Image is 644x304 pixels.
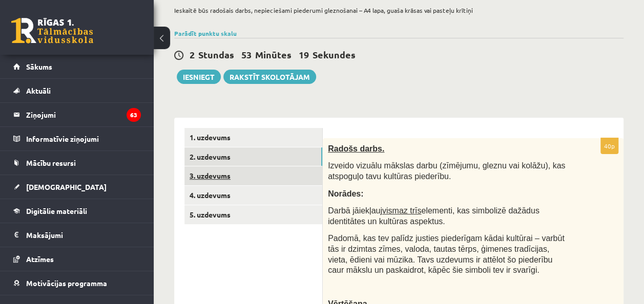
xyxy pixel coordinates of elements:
[184,186,322,205] a: 4. uzdevums
[328,144,384,153] span: Radošs darbs.
[13,175,141,199] a: [DEMOGRAPHIC_DATA]
[13,127,141,150] a: Informatīvie ziņojumi
[241,49,252,60] span: 53
[184,128,322,147] a: 1. uzdevums
[328,206,539,226] span: Darbā jāiekļauj elementi, kas simbolizē dažādus identitātes un kultūras aspektus.
[26,182,107,191] span: [DEMOGRAPHIC_DATA]
[13,247,141,271] a: Atzīmes
[26,86,51,95] span: Aktuāli
[174,29,237,37] a: Parādīt punktu skalu
[328,189,363,198] span: Norādes:
[255,49,292,60] span: Minūtes
[127,108,141,122] i: 63
[26,158,76,167] span: Mācību resursi
[600,138,618,154] p: 40p
[328,234,565,274] span: Padomā, kas tev palīdz justies piederīgam kādai kultūrai – varbūt tās ir dzimtas zīmes, valoda, t...
[177,70,221,84] button: Iesniegt
[13,271,141,295] a: Motivācijas programma
[26,103,141,126] legend: Ziņojumi
[174,6,618,15] p: Ieskaitē būs radošais darbs, nepieciešami piederumi gleznošanai – A4 lapa, guaša krāsas vai paste...
[382,206,421,215] u: vismaz trīs
[10,10,279,21] body: Визуальный текстовый редактор, wiswyg-editor-user-answer-47433864772140
[328,161,565,181] span: Izveido vizuālu mākslas darbu (zīmējumu, gleznu vai kolāžu), kas atspoguļo tavu kultūras piederību.
[11,18,93,44] a: Rīgas 1. Tālmācības vidusskola
[26,223,141,247] legend: Maksājumi
[13,103,141,126] a: Ziņojumi63
[26,254,54,264] span: Atzīmes
[26,127,141,150] legend: Informatīvie ziņojumi
[13,223,141,247] a: Maksājumi
[26,62,52,71] span: Sākums
[223,70,316,84] a: Rakstīt skolotājam
[299,49,309,60] span: 19
[13,151,141,175] a: Mācību resursi
[26,278,107,288] span: Motivācijas programma
[184,147,322,166] a: 2. uzdevums
[13,79,141,102] a: Aktuāli
[313,49,356,60] span: Sekundes
[190,49,195,60] span: 2
[13,199,141,223] a: Digitālie materiāli
[26,206,87,215] span: Digitālie materiāli
[198,49,234,60] span: Stundas
[184,166,322,185] a: 3. uzdevums
[13,55,141,78] a: Sākums
[184,205,322,224] a: 5. uzdevums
